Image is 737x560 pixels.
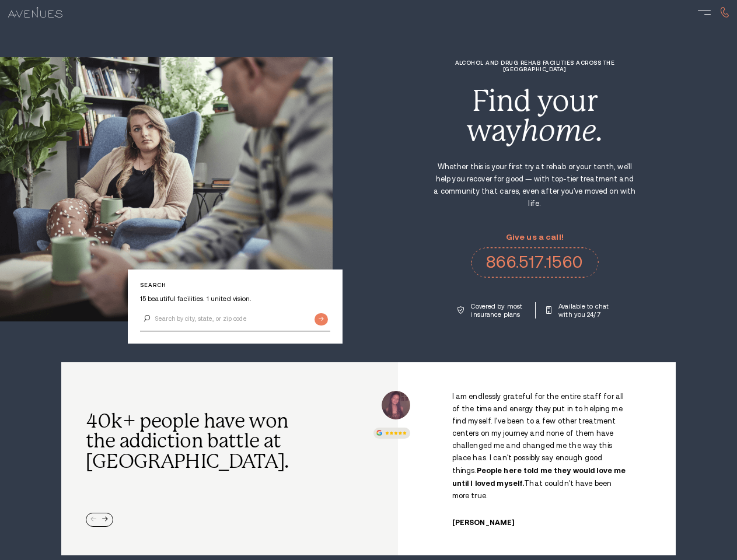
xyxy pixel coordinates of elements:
p: Give us a call! [471,233,599,242]
input: Search by city, state, or zip code [140,307,330,331]
p: 15 beautiful facilities. 1 united vision. [140,295,330,303]
i: home. [521,114,603,148]
p: I am endlessly grateful for the entire staff for all of the time and energy they put in to helpin... [452,391,631,502]
p: Available to chat with you 24/7 [558,302,612,318]
h2: 40k+ people have won the addiction battle at [GEOGRAPHIC_DATA]. [86,411,296,473]
div: Find your way [432,86,637,145]
p: Whether this is your first try at rehab or your tenth, we'll help you recover for good — with top... [432,161,637,210]
div: / [414,391,659,527]
h1: Alcohol and Drug Rehab Facilities across the [GEOGRAPHIC_DATA] [432,60,637,72]
a: 866.517.1560 [471,247,599,278]
a: Covered by most insurance plans [457,302,524,318]
strong: People here told me they would love me until I loved myself. [452,466,626,488]
div: Next slide [102,517,108,523]
a: Available to chat with you 24/7 [546,302,612,318]
p: Covered by most insurance plans [471,302,524,318]
input: Submit [315,313,328,325]
p: Search [140,282,330,288]
cite: [PERSON_NAME] [452,519,515,527]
